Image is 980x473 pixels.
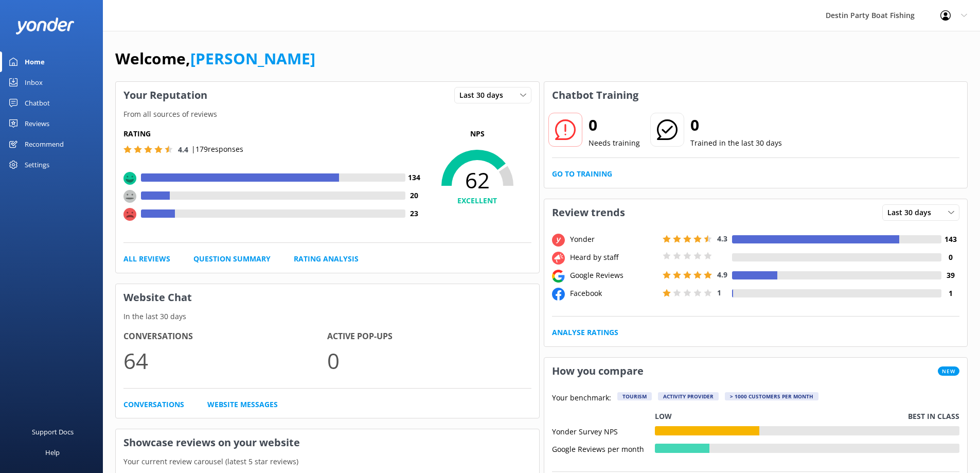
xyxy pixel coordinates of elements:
h3: Website Chat [116,284,539,311]
p: Your benchmark: [552,392,611,405]
h1: Welcome, [115,46,315,71]
span: Last 30 days [459,90,509,101]
h3: Chatbot Training [544,82,646,109]
h4: Active Pop-ups [327,330,531,343]
h2: 0 [589,113,640,137]
h4: 1 [941,288,959,299]
div: > 1000 customers per month [725,392,818,400]
h4: 39 [941,270,959,281]
p: NPS [423,128,531,139]
p: Your current review carousel (latest 5 star reviews) [116,456,539,467]
a: All Reviews [123,253,170,265]
span: New [938,366,959,376]
h4: 23 [405,208,423,219]
p: 0 [327,343,531,378]
a: Rating Analysis [294,253,359,265]
p: Trained in the last 30 days [690,137,782,149]
div: Reviews [25,113,49,134]
p: Needs training [589,137,640,149]
span: Last 30 days [887,207,937,218]
a: Go to Training [552,168,612,180]
h4: 143 [941,234,959,245]
a: Conversations [123,399,184,410]
h4: 134 [405,172,423,183]
div: Inbox [25,72,43,93]
div: Help [45,442,60,463]
h3: How you compare [544,358,651,384]
div: Chatbot [25,93,50,113]
div: Home [25,51,45,72]
h5: Rating [123,128,423,139]
p: | 179 responses [191,144,243,155]
div: Activity Provider [658,392,719,400]
div: Facebook [567,288,660,299]
h4: Conversations [123,330,327,343]
h4: 20 [405,190,423,201]
h4: EXCELLENT [423,195,531,206]
div: Yonder Survey NPS [552,426,655,435]
h3: Review trends [544,199,633,226]
span: 4.4 [178,145,188,154]
h3: Your Reputation [116,82,215,109]
h4: 0 [941,252,959,263]
span: 4.9 [717,270,727,279]
img: yonder-white-logo.png [15,17,75,34]
span: 62 [423,167,531,193]
h2: 0 [690,113,782,137]
p: Low [655,411,672,422]
p: In the last 30 days [116,311,539,322]
div: Support Docs [32,422,74,442]
div: Google Reviews [567,270,660,281]
a: Analyse Ratings [552,327,618,338]
a: Question Summary [193,253,271,265]
h3: Showcase reviews on your website [116,429,539,456]
span: 1 [717,288,721,297]
div: Heard by staff [567,252,660,263]
a: Website Messages [207,399,278,410]
p: 64 [123,343,327,378]
div: Google Reviews per month [552,444,655,453]
span: 4.3 [717,234,727,243]
p: Best in class [908,411,959,422]
p: From all sources of reviews [116,109,539,120]
a: [PERSON_NAME] [190,48,315,69]
div: Tourism [617,392,652,400]
div: Settings [25,154,49,175]
div: Recommend [25,134,64,154]
div: Yonder [567,234,660,245]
